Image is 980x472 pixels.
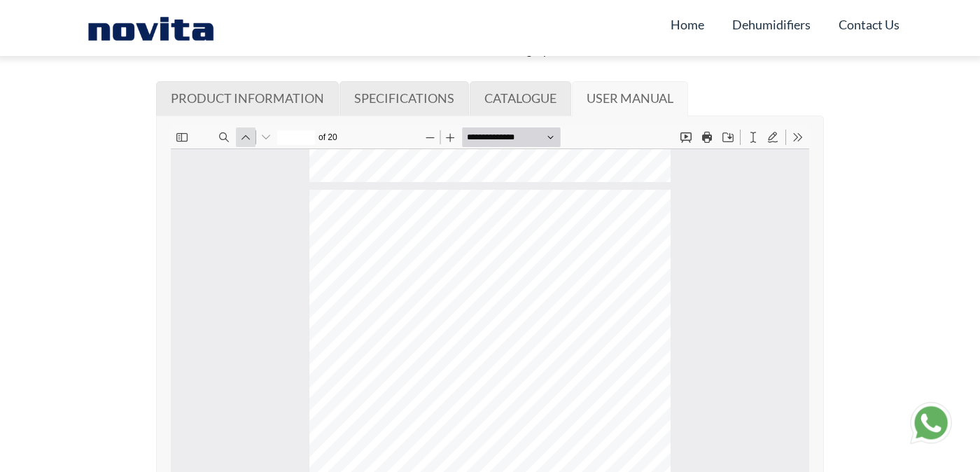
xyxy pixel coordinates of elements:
img: Novita [80,14,221,42]
a: Dehumidifiers [551,43,619,57]
span: Category: [503,43,619,57]
a: USER MANUAL [572,81,688,116]
span: PRODUCT INFORMATION [171,90,324,106]
a: CATALOGUE [470,81,571,116]
span: CATALOGUE [484,90,556,106]
a: Home [671,11,704,38]
a: PRODUCT INFORMATION [156,81,339,116]
a: Dehumidifiers [732,11,811,38]
a: SPECIFICATIONS [339,81,469,116]
span: USER MANUAL [587,90,673,106]
a: Contact Us [839,11,899,38]
span: SPECIFICATIONS [354,90,454,106]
